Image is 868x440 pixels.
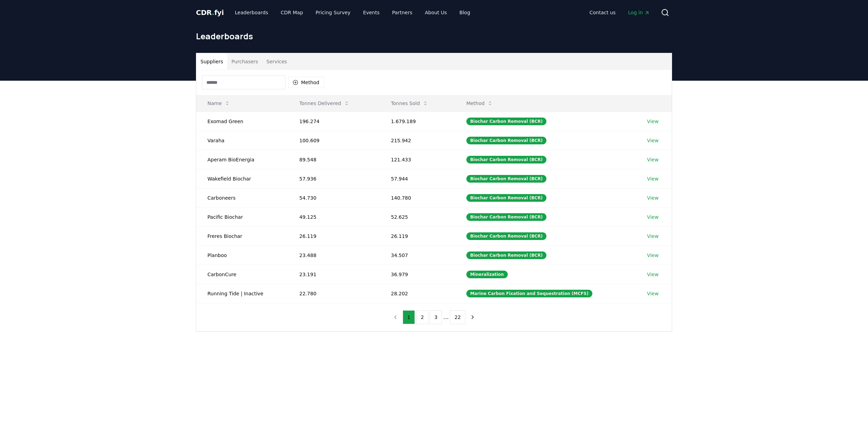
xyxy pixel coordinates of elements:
[628,9,650,16] span: Log in
[202,96,236,110] button: Name
[380,246,455,265] td: 34.507
[380,188,455,207] td: 140.780
[454,6,476,19] a: Blog
[466,271,508,278] div: Mineralization
[288,169,380,188] td: 57.936
[229,6,476,19] nav: Main
[647,194,658,201] a: View
[294,96,355,110] button: Tonnes Delivered
[196,169,288,188] td: Wakefield Biochar
[466,156,546,163] div: Biochar Carbon Removal (BCR)
[196,150,288,169] td: Aperam BioEnergia
[196,246,288,265] td: Planboo
[196,31,672,42] h1: Leaderboards
[467,310,479,324] button: next page
[647,233,658,240] a: View
[380,284,455,303] td: 28.202
[466,137,546,144] div: Biochar Carbon Removal (BCR)
[647,118,658,125] a: View
[227,53,262,70] button: Purchasers
[196,265,288,284] td: CarbonCure
[466,232,546,240] div: Biochar Carbon Removal (BCR)
[357,6,385,19] a: Events
[380,169,455,188] td: 57.944
[466,118,546,125] div: Biochar Carbon Removal (BCR)
[380,150,455,169] td: 121.433
[450,310,465,324] button: 22
[647,271,658,278] a: View
[584,6,621,19] a: Contact us
[262,53,291,70] button: Services
[288,226,380,246] td: 26.119
[212,8,214,17] span: .
[380,131,455,150] td: 215.942
[196,112,288,131] td: Exomad Green
[196,207,288,226] td: Pacific Biochar
[466,251,546,259] div: Biochar Carbon Removal (BCR)
[196,8,224,17] a: CDR.fyi
[647,175,658,182] a: View
[288,131,380,150] td: 100.609
[196,131,288,150] td: Varaha
[196,284,288,303] td: Running Tide | Inactive
[430,310,442,324] button: 3
[288,77,324,88] button: Method
[275,6,309,19] a: CDR Map
[443,313,449,321] li: ...
[623,6,655,19] a: Log in
[196,8,224,17] span: CDR fyi
[288,188,380,207] td: 54.730
[387,6,418,19] a: Partners
[196,53,227,70] button: Suppliers
[380,226,455,246] td: 26.119
[466,194,546,202] div: Biochar Carbon Removal (BCR)
[229,6,274,19] a: Leaderboards
[196,188,288,207] td: Carboneers
[288,207,380,226] td: 49.125
[380,265,455,284] td: 36.979
[380,112,455,131] td: 1.679.189
[466,290,592,297] div: Marine Carbon Fixation and Sequestration (MCFS)
[466,213,546,221] div: Biochar Carbon Removal (BCR)
[647,137,658,144] a: View
[288,150,380,169] td: 89.548
[647,290,658,297] a: View
[196,226,288,246] td: Freres Biochar
[310,6,356,19] a: Pricing Survey
[466,175,546,183] div: Biochar Carbon Removal (BCR)
[385,96,434,110] button: Tonnes Sold
[288,284,380,303] td: 22.780
[416,310,428,324] button: 2
[647,214,658,221] a: View
[584,6,655,19] nav: Main
[288,112,380,131] td: 196.274
[419,6,452,19] a: About Us
[461,96,499,110] button: Method
[647,156,658,163] a: View
[380,207,455,226] td: 52.625
[647,252,658,259] a: View
[403,310,415,324] button: 1
[288,246,380,265] td: 23.488
[288,265,380,284] td: 23.191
